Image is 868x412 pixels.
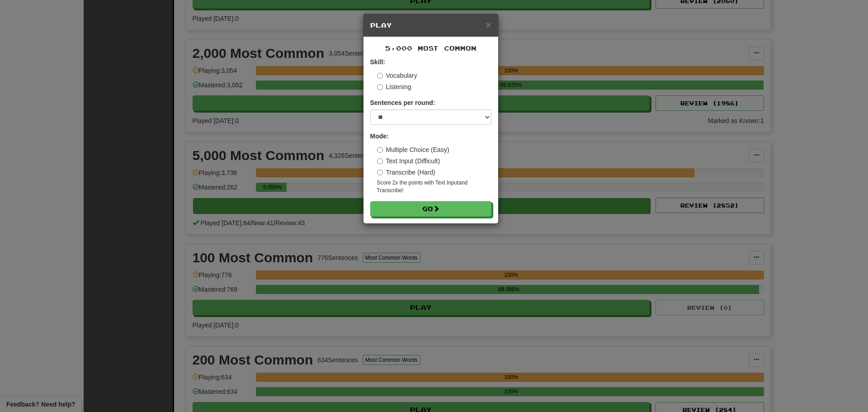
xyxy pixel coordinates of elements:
input: Transcribe (Hard) [377,170,383,175]
input: Multiple Choice (Easy) [377,147,383,153]
input: Listening [377,84,383,90]
label: Listening [377,82,411,91]
button: Go [370,201,491,217]
strong: Skill: [370,58,385,66]
input: Text Input (Difficult) [377,158,383,164]
span: 5,000 Most Common [385,44,476,52]
h5: Play [370,21,491,30]
small: Score 2x the points with Text Input and Transcribe ! [377,179,491,194]
strong: Mode: [370,133,389,140]
label: Text Input (Difficult) [377,156,440,166]
label: Sentences per round: [370,98,435,107]
span: × [486,19,491,30]
label: Multiple Choice (Easy) [377,145,449,154]
button: Close [486,20,491,29]
input: Vocabulary [377,73,383,79]
label: Vocabulary [377,71,417,80]
label: Transcribe (Hard) [377,168,435,177]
